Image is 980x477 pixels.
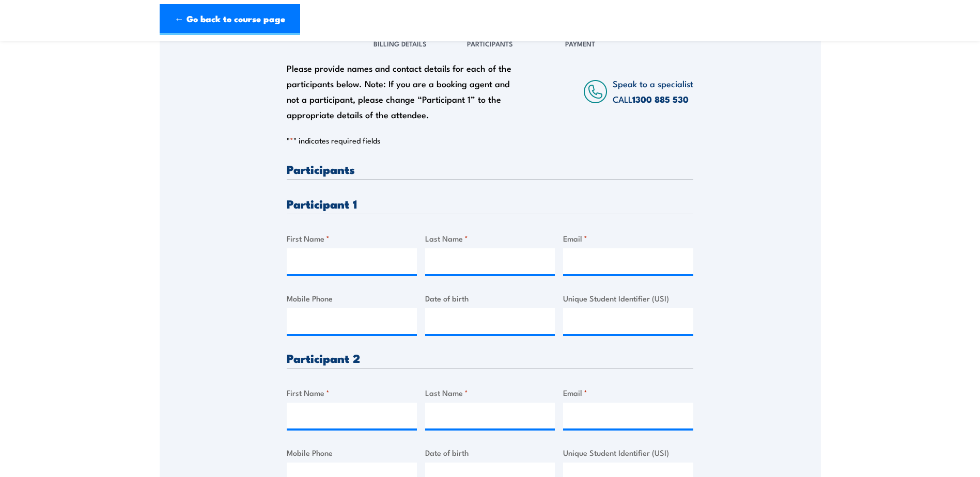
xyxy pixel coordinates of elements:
[425,292,555,304] label: Date of birth
[287,447,417,458] label: Mobile Phone
[287,352,693,364] h3: Participant 2
[287,292,417,304] label: Mobile Phone
[563,232,693,244] label: Email
[565,38,595,49] span: Payment
[287,232,417,244] label: First Name
[467,38,513,49] span: Participants
[287,135,693,146] p: " " indicates required fields
[160,4,300,35] a: ← Go back to course page
[374,38,427,49] span: Billing Details
[287,198,693,210] h3: Participant 1
[563,387,693,399] label: Email
[287,387,417,399] label: First Name
[287,163,693,175] h3: Participants
[287,60,521,122] div: Please provide names and contact details for each of the participants below. Note: If you are a b...
[613,77,693,105] span: Speak to a specialist CALL
[563,447,693,458] label: Unique Student Identifier (USI)
[425,232,555,244] label: Last Name
[425,387,555,399] label: Last Name
[425,447,555,458] label: Date of birth
[563,292,693,304] label: Unique Student Identifier (USI)
[632,92,689,106] a: 1300 885 530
